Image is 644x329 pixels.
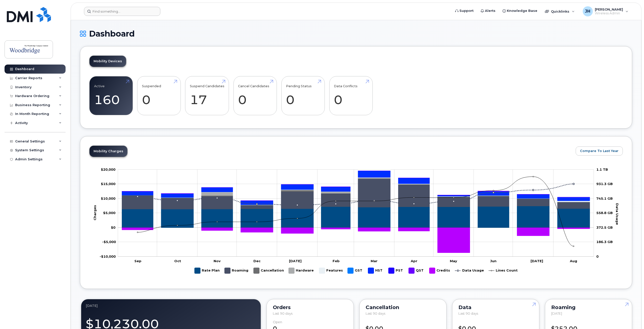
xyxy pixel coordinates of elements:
[254,266,284,276] g: Cancellation
[319,266,343,276] g: Features
[596,225,613,229] tspan: 372.5 GB
[596,167,608,171] tspan: 1.1 TB
[122,179,590,209] g: Roaming
[225,266,249,276] g: Roaming
[174,259,181,263] tspan: Oct
[214,259,221,263] tspan: Nov
[429,266,450,276] g: Credits
[101,196,115,200] g: $0
[458,305,533,309] div: Data
[101,182,115,186] g: $0
[90,146,127,157] a: Mobility Charges
[334,79,368,112] a: Data Conflicts 0
[596,182,613,186] tspan: 931.3 GB
[489,266,518,276] g: Lines Count
[102,240,116,244] tspan: -$5,000
[101,167,115,171] tspan: $20,000
[596,254,599,258] tspan: 0
[458,311,478,315] span: Last 90 days
[101,196,115,200] tspan: $10,000
[93,205,97,220] tspan: Charges
[371,259,377,263] tspan: Mar
[570,259,577,263] tspan: Aug
[253,259,261,263] tspan: Dec
[142,79,176,112] a: Suspended 0
[103,211,115,215] tspan: $5,000
[596,240,613,244] tspan: 186.3 GB
[450,259,457,263] tspan: May
[101,182,115,186] tspan: $15,000
[273,311,292,315] span: Last 90 days
[409,266,424,276] g: QST
[551,311,562,315] span: [DATE]
[190,79,224,112] a: Suspend Candidates 17
[102,240,116,244] g: $0
[411,259,417,263] tspan: Apr
[366,311,385,315] span: Last 90 days
[101,167,115,171] g: $0
[195,266,220,276] g: Rate Plan
[80,29,632,38] h1: Dashboard
[551,305,626,309] div: Roaming
[531,259,543,263] tspan: [DATE]
[580,148,619,153] span: Compare To Last Year
[286,79,320,112] a: Pending Status 0
[111,225,115,229] tspan: $0
[596,196,613,200] tspan: 745.1 GB
[195,266,518,276] g: Legend
[94,79,128,112] a: Active 160
[273,305,347,309] div: Orders
[289,259,302,263] tspan: [DATE]
[576,146,623,156] button: Compare To Last Year
[348,266,363,276] g: GST
[368,266,384,276] g: HST
[490,259,496,263] tspan: Jun
[122,206,590,228] g: Rate Plan
[103,211,115,215] g: $0
[333,259,340,263] tspan: Feb
[455,266,484,276] g: Data Usage
[615,203,619,225] tspan: Data Usage
[100,254,116,258] tspan: -$10,000
[86,304,256,308] div: August 2025
[289,266,314,276] g: Hardware
[366,305,440,309] div: Cancellation
[90,56,126,67] a: Mobility Devices
[389,266,404,276] g: PST
[238,79,272,112] a: Cancel Candidates 0
[596,211,613,215] tspan: 558.8 GB
[100,254,116,258] g: $0
[134,259,141,263] tspan: Sep
[273,320,282,324] div: Open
